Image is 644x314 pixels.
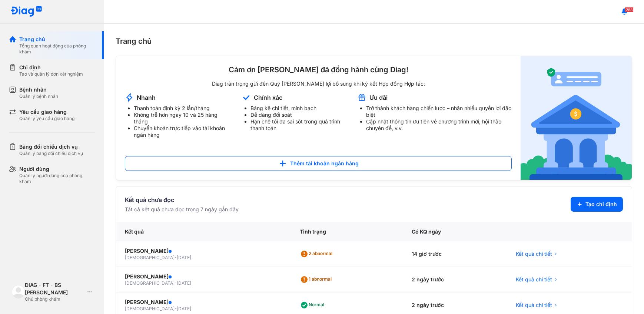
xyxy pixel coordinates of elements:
img: account-announcement [521,56,632,180]
div: Cảm ơn [PERSON_NAME] đã đồng hành cùng Diag! [125,65,512,75]
img: account-announcement [125,93,134,102]
div: Quản lý bệnh nhân [19,93,58,99]
div: Yêu cầu giao hàng [19,108,74,116]
img: logo [12,285,25,298]
div: Tất cả kết quả chưa đọc trong 7 ngày gần đây [125,206,239,213]
span: [DATE] [177,306,191,311]
div: 1 abnormal [300,274,335,285]
li: Dễ dàng đối soát [250,112,348,118]
div: Chủ phòng khám [25,296,84,302]
div: Chỉ định [19,64,83,71]
span: Kết quả chi tiết [516,250,552,258]
div: Nhanh [137,93,156,102]
img: account-announcement [242,93,251,102]
div: Kết quả [116,222,291,241]
div: Bảng đối chiếu dịch vụ [19,143,83,151]
span: [DEMOGRAPHIC_DATA] [125,306,175,311]
div: Diag trân trọng gửi đến Quý [PERSON_NAME] lợi bổ sung khi ký kết Hợp đồng Hợp tác: [125,80,512,87]
li: Hạn chế tối đa sai sót trong quá trình thanh toán [250,118,348,132]
div: Bệnh nhân [19,86,58,93]
span: Tạo chỉ định [585,201,617,208]
div: Trang chủ [19,36,95,43]
div: Normal [300,299,327,311]
li: Trở thành khách hàng chiến lược – nhận nhiều quyền lợi đặc biệt [366,105,512,118]
div: Chính xác [254,93,282,102]
button: Thêm tài khoản ngân hàng [125,156,512,171]
div: [PERSON_NAME] [125,273,282,280]
div: Người dùng [19,165,95,173]
span: [DATE] [177,280,191,286]
li: Chuyển khoản trực tiếp vào tài khoản ngân hàng [134,125,233,138]
span: [DATE] [177,255,191,260]
li: Thanh toán định kỳ 2 lần/tháng [134,105,233,112]
div: [PERSON_NAME] [125,247,282,255]
div: Tổng quan hoạt động của phòng khám [19,43,95,55]
span: - [175,306,177,311]
li: Bảng kê chi tiết, minh bạch [250,105,348,112]
span: - [175,255,177,260]
img: account-announcement [357,93,366,102]
span: - [175,280,177,286]
div: Quản lý bảng đối chiếu dịch vụ [19,151,83,156]
img: logo [10,6,42,17]
span: [DEMOGRAPHIC_DATA] [125,280,175,286]
div: Tạo và quản lý đơn xét nghiệm [19,71,83,77]
span: Kết quả chi tiết [516,276,552,283]
div: Có KQ ngày [403,222,507,241]
span: 283 [625,7,634,12]
li: Không trễ hơn ngày 10 và 25 hàng tháng [134,112,233,125]
div: Ưu đãi [369,93,388,102]
div: 14 giờ trước [403,241,507,267]
span: [DEMOGRAPHIC_DATA] [125,255,175,260]
div: Quản lý người dùng của phòng khám [19,173,95,185]
button: Tạo chỉ định [571,197,623,212]
div: Kết quả chưa đọc [125,195,239,204]
span: Kết quả chi tiết [516,301,552,309]
div: DIAG - FT - BS [PERSON_NAME] [25,281,84,296]
div: 2 ngày trước [403,267,507,292]
div: Quản lý yêu cầu giao hàng [19,116,74,122]
li: Cập nhật thông tin ưu tiên về chương trình mới, hội thảo chuyên đề, v.v. [366,118,512,132]
div: Tình trạng [291,222,403,241]
div: 2 abnormal [300,248,335,260]
div: Trang chủ [116,36,632,47]
div: [PERSON_NAME] [125,298,282,306]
